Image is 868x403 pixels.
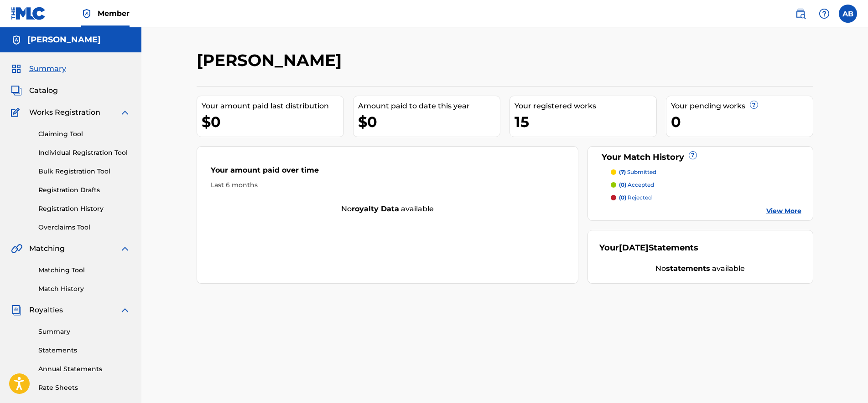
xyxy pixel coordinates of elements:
[27,35,101,45] h5: Asome Bide Jr
[120,107,130,118] img: expand
[11,305,22,316] img: Royalties
[38,148,130,158] a: Individual Registration Tool
[791,5,810,23] a: Public Search
[29,305,63,316] span: Royalties
[29,63,66,74] span: Summary
[619,168,626,175] span: (7)
[197,204,578,214] div: No available
[38,327,130,337] a: Summary
[671,112,813,132] div: 0
[619,194,626,201] span: (0)
[515,112,656,132] div: 15
[120,305,130,316] img: expand
[202,112,343,132] div: $0
[29,107,100,118] span: Works Registration
[38,185,130,195] a: Registration Drafts
[38,346,130,355] a: Statements
[358,101,500,112] div: Amount paid to date this year
[202,101,343,112] div: Your amount paid last distribution
[619,194,652,202] p: rejected
[795,8,806,19] img: search
[11,63,22,74] img: Summary
[619,168,656,176] p: submitted
[29,85,58,96] span: Catalog
[619,243,649,253] span: [DATE]
[38,129,130,139] a: Claiming Tool
[120,243,130,254] img: expand
[11,107,23,118] img: Works Registration
[666,264,710,273] strong: statements
[839,5,857,23] div: User Menu
[11,35,22,46] img: Accounts
[750,101,758,108] span: ?
[599,263,801,274] div: No available
[38,383,130,393] a: Rate Sheets
[38,284,130,294] a: Match History
[11,63,66,74] a: SummarySummary
[619,181,626,188] span: (0)
[599,151,801,163] div: Your Match History
[211,165,565,180] div: Your amount paid over time
[766,206,801,216] a: View More
[98,8,130,19] span: Member
[211,180,565,190] div: Last 6 months
[611,181,801,189] a: (0) accepted
[611,168,801,176] a: (7) submitted
[11,85,58,96] a: CatalogCatalog
[599,242,698,254] div: Your Statements
[671,101,813,112] div: Your pending works
[819,8,830,19] img: help
[619,181,654,189] p: accepted
[11,243,22,254] img: Matching
[11,7,46,20] img: MLC Logo
[689,152,696,159] span: ?
[81,8,92,19] img: Top Rightsholder
[197,50,346,71] h2: [PERSON_NAME]
[38,364,130,374] a: Annual Statements
[38,204,130,214] a: Registration History
[352,204,399,213] strong: royalty data
[815,5,833,23] div: Help
[358,112,500,132] div: $0
[38,167,130,176] a: Bulk Registration Tool
[11,85,22,96] img: Catalog
[515,101,656,112] div: Your registered works
[611,194,801,202] a: (0) rejected
[38,223,130,232] a: Overclaims Tool
[29,243,65,254] span: Matching
[38,265,130,275] a: Matching Tool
